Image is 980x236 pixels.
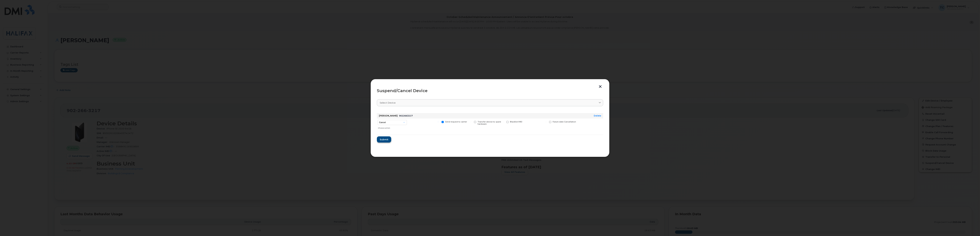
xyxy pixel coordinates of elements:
a: Select device [377,99,603,106]
span: Blacklist IMEI [510,121,522,123]
span: Future date Cancellation [553,121,576,123]
span: Send request to carrier [445,121,467,123]
span: Select device [380,101,396,104]
span: 9022663217 [399,114,413,117]
span: Transfer device to spare hardware [478,121,501,125]
input: Blacklist IMEI [502,121,504,123]
span: Submit [380,138,388,141]
button: Submit [377,136,391,143]
input: Transfer device to spare hardware [470,121,472,123]
div: Suspend/Cancel Device [377,89,603,93]
iframe: Messenger Launcher [965,221,977,233]
div: Choose action [378,125,407,129]
input: Future date Cancellation [545,121,547,123]
a: Delete [594,114,601,117]
strong: [PERSON_NAME] [379,114,398,117]
input: Send request to carrier [437,121,439,123]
